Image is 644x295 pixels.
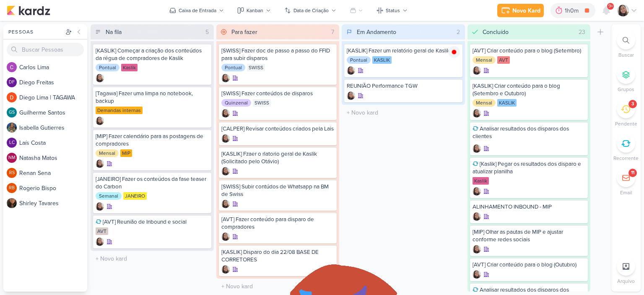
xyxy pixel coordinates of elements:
[347,66,355,75] img: Sharlene Khoury
[7,5,50,16] img: kardz.app
[221,232,230,241] img: Sharlene Khoury
[618,86,634,93] p: Grupos
[473,66,481,75] div: Criador(a): Sharlene Khoury
[7,28,64,36] div: Pessoas
[96,202,104,211] img: Sharlene Khoury
[512,6,540,15] div: Novo Kard
[7,138,17,148] div: Laís Costa
[221,216,335,231] div: [AVT] Fazer conteúdo para disparo de compradores
[202,28,212,37] div: 5
[221,248,335,264] div: [KASLIK] Disparo do dia 22/08 BASE DE CORRETORES
[565,6,581,15] div: 1h0m
[96,74,104,82] div: Criador(a): Sharlene Khoury
[8,156,16,160] p: NM
[473,144,481,153] div: Criador(a): Sharlene Khoury
[473,245,481,253] div: Criador(a): Sharlene Khoury
[253,99,271,107] div: SWISS
[96,133,209,148] div: [MIP] Fazer calendário para as postagens de compradores
[617,277,635,285] p: Arquivo
[473,47,586,55] div: [AVT] Criar conteúdo para o blog (Setembro)
[7,123,17,133] img: Isabella Gutierres
[7,153,17,163] div: Natasha Matos
[473,66,481,75] img: Sharlene Khoury
[121,64,138,71] div: Kaslik
[221,90,335,97] div: [SWISS] Fazer conteúdos de disparos
[19,138,87,147] div: L a í s C o s t a
[221,109,230,117] img: Sharlene Khoury
[608,3,613,10] span: 9+
[448,46,460,58] img: tracking
[221,265,230,274] img: Sharlene Khoury
[473,261,586,269] div: [AVT] Criar conteúdo para o blog (Outubro)
[96,47,209,62] div: [KASLIK] Começar a criação dos conteúdos da régua de compradores de Kaslik
[9,186,15,191] p: RB
[473,125,586,140] div: Analisar resultados dos disparos dos clientes
[473,99,496,107] div: Mensal
[221,134,230,143] img: Sharlene Khoury
[9,110,15,115] p: GS
[221,74,230,82] div: Criador(a): Sharlene Khoury
[96,149,119,157] div: Mensal
[221,200,230,208] div: Criador(a): Sharlene Khoury
[19,108,87,117] div: G u i l h e r m e S a n t o s
[372,56,392,64] div: KASLIK
[96,227,108,235] div: AVT
[123,192,147,200] div: JANEIRO
[473,228,586,243] div: [MIP] Olhar as pautas de MIP e ajustar conforme redes sociais
[7,168,17,178] div: Renan Sena
[96,192,122,200] div: Semanal
[221,232,230,241] div: Criador(a): Sharlene Khoury
[96,107,143,114] div: Demandas internas
[473,212,481,221] div: Criador(a): Sharlene Khoury
[7,198,17,208] img: Shirley Tavares
[617,5,629,16] img: Sharlene Khoury
[473,160,586,175] div: [Kaslik] Pegar os resultados dos disparo e atualizar planilha
[575,28,589,37] div: 23
[96,74,104,82] img: Sharlene Khoury
[96,159,104,168] div: Criador(a): Sharlene Khoury
[221,74,230,82] img: Sharlene Khoury
[221,183,335,198] div: [SWISS] Subir contúdos de Whatsapp na BM de Swiss
[9,80,15,85] p: DF
[615,120,637,128] p: Pendente
[221,265,230,274] div: Criador(a): Sharlene Khoury
[473,270,481,279] div: Criador(a): Sharlene Khoury
[92,253,212,265] input: + Novo kard
[618,51,634,59] p: Buscar
[347,91,355,100] img: Sharlene Khoury
[7,183,17,193] div: Rogerio Bispo
[343,107,463,119] input: + Novo kard
[347,91,355,100] div: Criador(a): Sharlene Khoury
[247,64,265,71] div: SWISS
[221,109,230,117] div: Criador(a): Sharlene Khoury
[631,101,634,107] div: 3
[497,99,517,107] div: KASLIK
[96,117,104,125] img: Sharlene Khoury
[473,245,481,253] img: Sharlene Khoury
[221,99,251,107] div: Quinzenal
[19,78,87,87] div: D i e g o F r e i t a s
[221,167,230,175] div: Criador(a): Sharlene Khoury
[96,117,104,125] div: Criador(a): Sharlene Khoury
[218,280,338,292] input: + Novo kard
[9,141,15,145] p: LC
[221,47,335,62] div: [SWISS] Fazer doc de passo a passo do FFID para subir disparos
[7,62,17,72] img: Carlos Lima
[347,56,371,64] div: Pontual
[611,31,641,59] li: Ctrl + F
[19,154,87,162] div: N a t a s h a M a t o s
[613,154,639,162] p: Recorrente
[19,199,87,208] div: S h i r l e y T a v a r e s
[473,187,481,196] img: Sharlene Khoury
[347,47,460,55] div: [KASLIK] Fazer um relatório geral de Kaslik
[19,63,87,72] div: C a r l o s L i m a
[473,212,481,221] img: Sharlene Khoury
[96,238,104,246] div: Criador(a): Sharlene Khoury
[453,28,463,37] div: 2
[473,177,489,185] div: Kaslik
[96,159,104,168] img: Sharlene Khoury
[497,4,544,17] button: Novo Kard
[473,109,481,117] div: Criador(a): Sharlene Khoury
[221,150,335,165] div: [KASLIK] Fzaer o rlatorio geral de Kaslik (Solicitado pelo Otávio)
[120,149,132,157] div: MIP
